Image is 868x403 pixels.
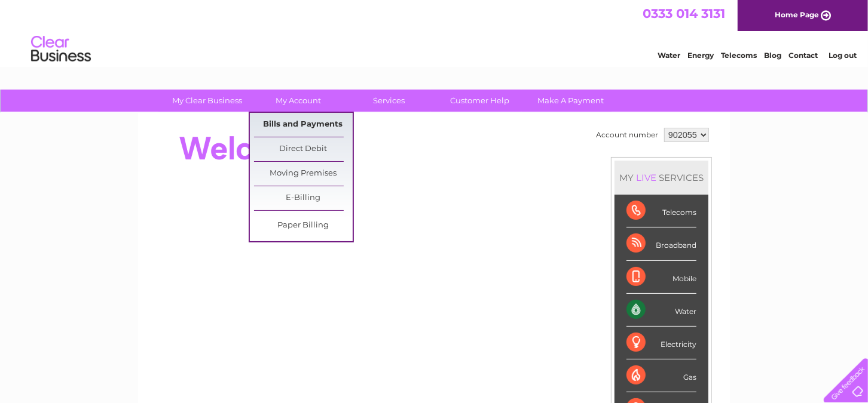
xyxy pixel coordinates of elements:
div: Mobile [626,261,696,294]
a: Telecoms [721,51,757,60]
a: Customer Help [431,90,530,112]
div: Broadband [626,227,696,260]
div: Gas [626,359,696,392]
div: Water [626,294,696,327]
img: logo.png [30,31,91,67]
a: Contact [788,51,818,60]
a: Log out [829,51,857,60]
td: Account number [593,125,661,145]
a: Direct Debit [254,137,353,161]
a: Bills and Payments [254,113,353,137]
a: Paper Billing [254,214,353,238]
a: 0333 014 3131 [643,6,725,21]
a: Moving Premises [254,162,353,186]
a: Water [658,51,680,60]
div: Electricity [626,327,696,359]
a: My Clear Business [158,90,257,112]
div: MY SERVICES [615,161,708,195]
div: LIVE [634,172,659,183]
a: My Account [249,90,348,112]
a: Services [340,90,439,112]
a: Energy [687,51,714,60]
a: Make A Payment [522,90,621,112]
a: E-Billing [254,186,353,210]
div: Telecoms [626,195,696,227]
div: Clear Business is a trading name of Verastar Limited (registered in [GEOGRAPHIC_DATA] No. 3667643... [152,7,717,58]
a: Blog [764,51,781,60]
